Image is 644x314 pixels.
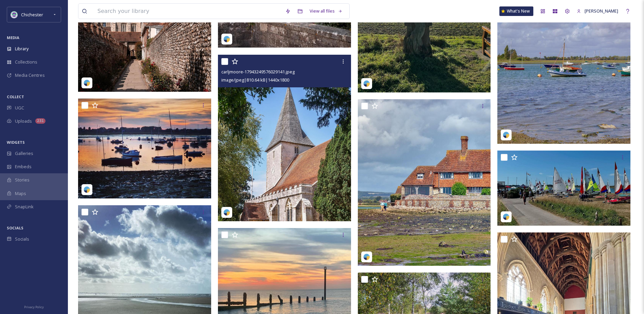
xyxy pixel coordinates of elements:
span: Collections [15,59,37,65]
a: [PERSON_NAME] [573,4,622,18]
img: snapsea-logo.png [503,213,510,220]
img: Logo_of_Chichester_District_Council.png [11,11,18,18]
span: Chichester [21,12,43,18]
span: COLLECT [7,94,24,99]
span: Library [15,46,29,52]
img: snapsea-logo.png [223,36,230,42]
span: [PERSON_NAME] [585,8,618,14]
img: justthesouthcoast-17941516388920455.jpeg [497,151,630,226]
a: View all files [306,4,346,18]
div: 231 [35,118,45,124]
img: carljmoore-18340873504167709.jpeg [358,99,491,266]
img: carljmoore-17943249576029141.jpeg [218,55,351,221]
span: Embeds [15,163,32,170]
span: Privacy Policy [24,305,44,309]
img: snapsea-logo.png [363,80,370,87]
input: Search your library [94,4,282,19]
a: What's New [499,6,533,16]
span: UGC [15,105,24,111]
span: image/jpeg | 810.64 kB | 1440 x 1800 [221,77,289,83]
span: Stories [15,177,30,183]
span: Uploads [15,118,32,124]
span: Media Centres [15,72,45,78]
span: WIDGETS [7,140,25,145]
span: SnapLink [15,204,34,210]
span: SOCIALS [7,225,23,230]
img: snapsea-logo.png [84,80,90,86]
span: Socials [15,236,29,242]
img: snapsea-logo.png [223,209,230,216]
span: Galleries [15,150,33,157]
img: snapsea-logo.png [84,186,90,193]
span: MEDIA [7,35,19,40]
img: snapsea-logo.png [363,254,370,260]
span: carljmoore-17943249576029141.jpeg [221,69,295,75]
img: echo_photos_ej-17995909592669625.jpeg [78,99,211,198]
img: snapsea-logo.png [503,132,510,138]
a: Privacy Policy [24,302,44,311]
span: Maps [15,190,26,197]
